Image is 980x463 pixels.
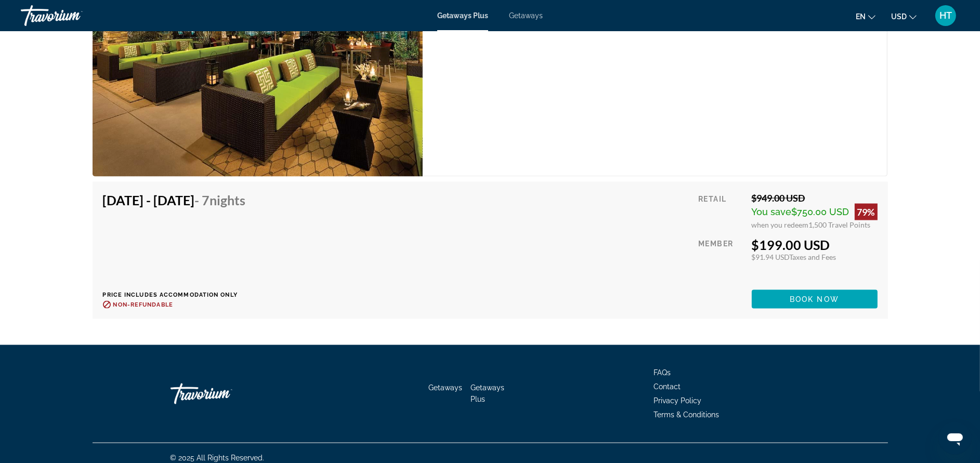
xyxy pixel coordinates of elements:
div: $199.00 USD [752,237,878,253]
button: User Menu [932,5,959,27]
a: Travorium [171,378,275,409]
span: when you redeem [752,220,809,229]
span: Non-refundable [113,301,173,308]
a: Getaways Plus [437,11,488,20]
div: Retail [698,192,743,229]
div: $91.94 USD [752,253,878,261]
a: Travorium [21,2,125,29]
a: Terms & Conditions [654,411,720,419]
span: Nights [210,192,246,208]
span: HT [939,10,952,21]
a: Getaways [509,11,543,20]
span: © 2025 All Rights Reserved. [171,454,265,462]
span: You save [752,206,792,217]
a: FAQs [654,368,671,377]
div: 79% [855,204,878,220]
span: USD [891,12,907,21]
a: Getaways Plus [471,383,504,403]
button: Change currency [891,9,917,24]
span: Book now [790,295,839,303]
a: Getaways [428,383,462,392]
div: Member [698,237,743,282]
span: en [856,12,866,21]
button: Book now [752,290,878,309]
button: Change language [856,9,876,24]
a: Contact [654,382,681,391]
div: $949.00 USD [752,192,878,204]
span: 1,500 Travel Points [809,220,871,229]
span: - 7 [195,192,246,208]
iframe: Bouton de lancement de la fenêtre de messagerie [938,421,972,455]
h4: [DATE] - [DATE] [103,192,246,208]
span: $750.00 USD [792,206,850,217]
span: Taxes and Fees [790,253,837,261]
p: Price includes accommodation only [103,292,254,298]
a: Privacy Policy [654,396,702,405]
